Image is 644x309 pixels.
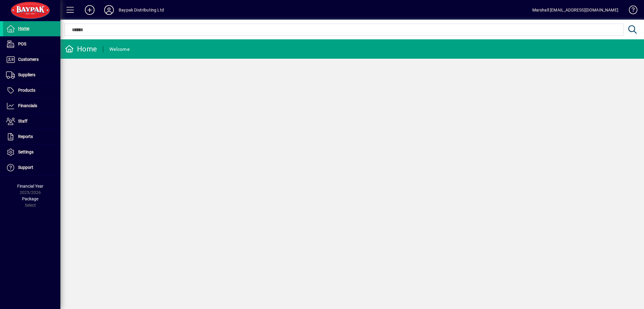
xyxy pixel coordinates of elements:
[3,52,60,67] a: Customers
[18,119,27,123] span: Staff
[18,150,34,154] span: Settings
[18,41,26,46] span: POS
[3,83,60,98] a: Products
[99,5,119,15] button: Profile
[109,44,130,54] div: Welcome
[18,72,35,77] span: Suppliers
[3,114,60,129] a: Staff
[3,98,60,113] a: Financials
[18,103,37,108] span: Financials
[18,165,33,170] span: Support
[3,160,60,175] a: Support
[3,145,60,160] a: Settings
[532,5,618,15] div: Marshall [EMAIL_ADDRESS][DOMAIN_NAME]
[3,37,60,52] a: POS
[3,67,60,83] a: Suppliers
[65,44,97,54] div: Home
[3,129,60,144] a: Reports
[17,184,43,189] span: Financial Year
[22,196,38,201] span: Package
[18,88,35,93] span: Products
[18,134,33,139] span: Reports
[18,26,29,31] span: Home
[119,5,164,15] div: Baypak Distributing Ltd
[80,5,99,15] button: Add
[18,57,39,62] span: Customers
[624,1,636,21] a: Knowledge Base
